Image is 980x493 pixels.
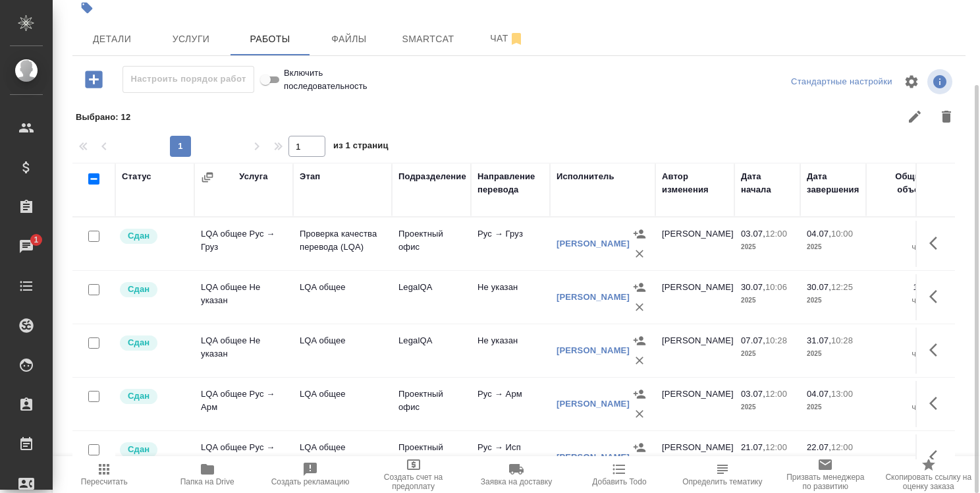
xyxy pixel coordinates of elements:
[333,138,389,157] span: из 1 страниц
[471,274,550,320] td: Не указан
[300,441,385,454] p: LQA общее
[662,170,728,196] div: Автор изменения
[765,335,787,345] p: 10:28
[682,477,762,486] span: Определить тематику
[284,67,367,93] span: Включить последовательность
[831,335,853,345] p: 10:28
[300,334,385,347] p: LQA общее
[807,170,859,196] div: Дата завершения
[873,347,925,361] p: час
[26,233,46,246] span: 1
[655,328,734,374] td: [PERSON_NAME]
[128,390,150,403] p: Сдан
[194,274,293,320] td: LQA общее Не указан
[122,170,151,183] div: Статус
[921,281,953,312] button: Здесь прячутся важные кнопки
[53,456,155,493] button: Пересчитать
[807,335,831,345] p: 31.07,
[194,434,293,480] td: LQA общее Рус → Исп
[119,441,188,459] div: Менеджер проверил работу исполнителя, передает ее на следующий этап
[300,227,385,254] p: Проверка качества перевода (LQA)
[630,244,649,264] button: Удалить
[392,328,471,374] td: LegalQA
[128,336,150,349] p: Сдан
[300,170,320,183] div: Этап
[630,277,649,297] button: Назначить
[238,31,302,47] span: Работы
[655,274,734,320] td: [PERSON_NAME]
[655,381,734,427] td: [PERSON_NAME]
[774,456,877,493] button: Призвать менеджера по развитию
[300,281,385,294] p: LQA общее
[398,170,466,183] div: Подразделение
[921,227,953,259] button: Здесь прячутся важные кнопки
[877,456,980,493] button: Скопировать ссылку на оценку заказа
[300,388,385,401] p: LQA общее
[807,347,859,361] p: 2025
[630,438,649,457] button: Назначить
[765,229,787,239] p: 12:00
[630,351,649,370] button: Удалить
[741,401,794,414] p: 2025
[741,335,765,345] p: 07.07,
[873,401,925,414] p: час
[630,297,649,317] button: Удалить
[557,345,630,355] a: [PERSON_NAME]
[807,401,859,414] p: 2025
[128,443,150,456] p: Сдан
[630,331,649,351] button: Назначить
[471,381,550,427] td: Рус → Арм
[194,221,293,267] td: LQA общее Рус → Груз
[873,441,925,454] p: 1
[508,31,524,47] svg: Отписаться
[392,274,471,320] td: LegalQA
[741,229,765,239] p: 03.07,
[81,477,128,486] span: Пересчитать
[477,170,543,196] div: Направление перевода
[873,294,925,307] p: час
[471,221,550,267] td: Рус → Груз
[392,221,471,267] td: Проектный офис
[557,452,630,462] a: [PERSON_NAME]
[671,456,774,493] button: Определить тематику
[741,241,794,254] p: 2025
[807,241,859,254] p: 2025
[128,229,150,243] p: Сдан
[630,404,649,424] button: Удалить
[239,170,267,183] div: Услуга
[873,281,925,294] p: 1,5
[921,441,953,473] button: Здесь прячутся важные кнопки
[396,31,460,47] span: Smartcat
[271,477,350,486] span: Создать рекламацию
[831,229,853,239] p: 10:00
[369,473,456,491] span: Создать счет на предоплату
[655,221,734,267] td: [PERSON_NAME]
[201,171,214,184] button: Сгруппировать
[317,31,381,47] span: Файлы
[765,442,787,452] p: 12:00
[741,347,794,361] p: 2025
[831,389,853,399] p: 13:00
[831,282,853,292] p: 12:25
[741,170,794,196] div: Дата начала
[471,434,550,480] td: Рус → Исп
[557,399,630,409] a: [PERSON_NAME]
[194,328,293,374] td: LQA общее Не указан
[885,473,972,491] span: Скопировать ссылку на оценку заказа
[471,328,550,374] td: Не указан
[465,456,568,493] button: Заявка на доставку
[119,227,188,245] div: Менеджер проверил работу исполнителя, передает ее на следующий этап
[899,101,931,132] button: Редактировать
[873,241,925,254] p: час
[119,334,188,352] div: Менеджер проверил работу исполнителя, передает ее на следующий этап
[741,454,794,467] p: 2025
[155,456,258,493] button: Папка на Drive
[76,112,130,122] span: Выбрано : 12
[741,389,765,399] p: 03.07,
[807,229,831,239] p: 04.07,
[568,456,670,493] button: Добавить Todo
[873,388,925,401] p: 10
[741,294,794,307] p: 2025
[931,101,962,132] button: Удалить
[655,434,734,480] td: [PERSON_NAME]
